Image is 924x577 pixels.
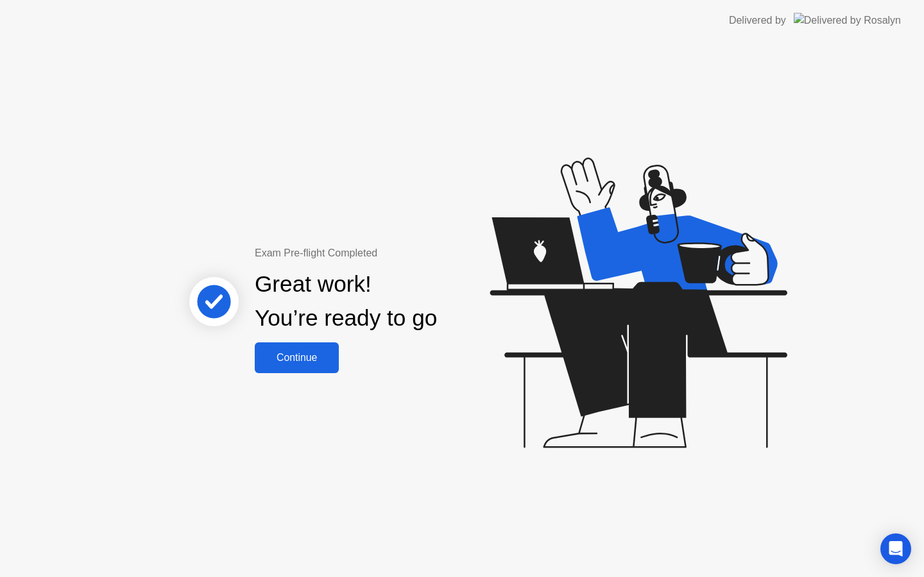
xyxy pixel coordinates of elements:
div: Open Intercom Messenger [880,533,911,564]
div: Great work! You’re ready to go [255,267,437,335]
img: Delivered by Rosalyn [794,13,901,28]
button: Continue [255,342,339,373]
div: Continue [259,352,335,364]
div: Exam Pre-flight Completed [255,246,520,261]
div: Delivered by [729,13,786,28]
